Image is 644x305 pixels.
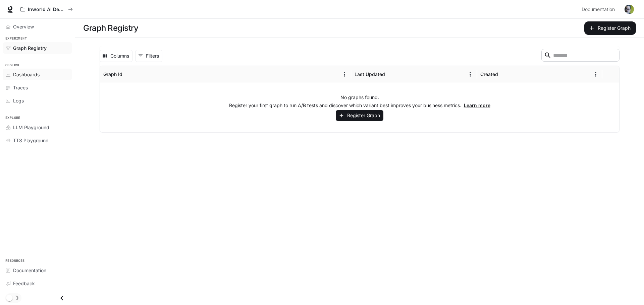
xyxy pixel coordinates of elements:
[3,42,72,54] a: Graph Registry
[13,97,24,104] span: Logs
[579,3,620,16] a: Documentation
[355,71,385,77] div: Last Updated
[13,267,46,274] span: Documentation
[13,124,49,131] span: LLM Playground
[584,21,636,35] button: Register Graph
[625,5,634,14] img: User avatar
[340,94,379,101] p: No graphs found.
[17,3,76,16] button: All workspaces
[13,280,35,287] span: Feedback
[13,84,28,91] span: Traces
[103,71,122,77] div: Graph Id
[499,69,509,79] button: Sort
[591,69,601,79] button: Menu
[541,49,620,63] div: Search
[386,69,396,79] button: Sort
[28,7,65,12] p: Inworld AI Demos
[3,264,72,276] a: Documentation
[13,137,49,144] span: TTS Playground
[464,102,490,108] a: Learn more
[83,21,138,35] h1: Graph Registry
[135,50,162,62] button: Show filters
[3,21,72,32] a: Overview
[13,23,34,30] span: Overview
[480,71,498,77] div: Created
[3,69,72,80] a: Dashboards
[3,135,72,146] a: TTS Playground
[229,102,490,109] p: Register your first graph to run A/B tests and discover which variant best improves your business...
[623,3,636,16] button: User avatar
[339,69,350,79] button: Menu
[13,71,40,78] span: Dashboards
[3,95,72,106] a: Logs
[100,50,132,62] button: Select columns
[3,82,72,93] a: Traces
[3,122,72,133] a: LLM Playground
[336,110,383,121] button: Register Graph
[582,5,615,14] span: Documentation
[13,45,47,52] span: Graph Registry
[465,69,475,79] button: Menu
[123,69,133,79] button: Sort
[6,294,13,301] span: Dark mode toggle
[3,278,72,289] a: Feedback
[54,291,69,305] button: Close drawer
